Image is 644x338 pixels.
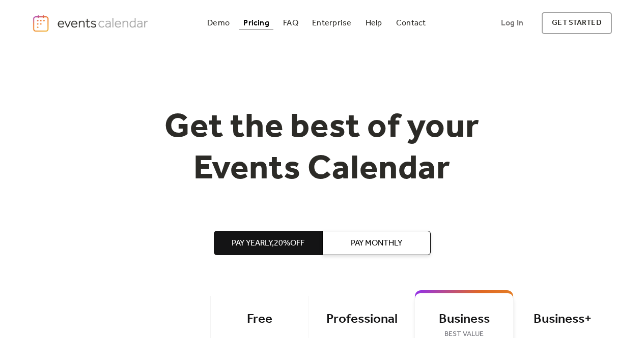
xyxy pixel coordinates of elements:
span: Pay Yearly, 20% off [232,237,304,250]
a: FAQ [279,16,302,30]
a: Log In [491,12,534,34]
div: Business+ [529,311,597,328]
a: Contact [392,16,430,30]
a: home [32,14,151,33]
h1: Get the best of your Events Calendar [127,107,518,190]
div: Help [366,20,382,26]
button: Pay Yearly,20%off [214,231,322,255]
div: Professional [324,311,399,328]
div: Free [226,311,294,328]
a: Help [361,16,386,30]
div: Business [430,311,498,328]
div: Demo [207,20,230,26]
div: FAQ [283,20,298,26]
span: Pay Monthly [351,237,402,250]
a: Enterprise [308,16,355,30]
div: Pricing [243,20,269,26]
a: Pricing [239,16,273,30]
div: Enterprise [312,20,351,26]
button: Pay Monthly [322,231,431,255]
a: Demo [203,16,234,30]
a: get started [542,12,611,34]
div: Contact [396,20,426,26]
